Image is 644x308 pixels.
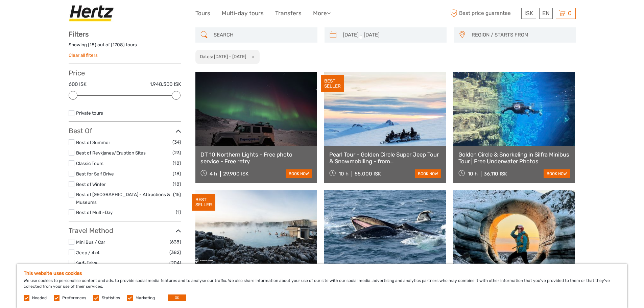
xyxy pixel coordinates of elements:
[76,192,170,205] a: Best of [GEOGRAPHIC_DATA] - Attractions & Museums
[340,29,443,41] input: SELECT DATES
[210,171,217,177] span: 4 h
[76,239,105,245] a: Mini Bus / Car
[76,250,99,255] a: Jeep / 4x4
[484,171,507,177] div: 36.110 ISK
[69,5,117,22] img: Hertz
[168,294,186,301] button: OK
[76,140,110,145] a: Best of Summer
[76,210,113,215] a: Best of Multi-Day
[173,159,181,167] span: (18)
[449,8,520,19] span: Best price guarantee
[24,270,620,276] h5: This website uses cookies
[136,295,155,301] label: Marketing
[313,8,331,18] a: More
[172,149,181,157] span: (23)
[200,151,312,165] a: DT 10 Northern Lights - Free photo service - Free retry
[275,8,302,18] a: Transfers
[69,227,181,235] h3: Travel Method
[76,150,146,156] a: Best of Reykjanes/Eruption Sites
[32,295,47,301] label: Needed
[173,180,181,188] span: (18)
[195,8,210,18] a: Tours
[62,295,86,301] label: Preferences
[69,52,98,58] a: Clear all filters
[69,81,87,88] label: 600 ISK
[113,42,123,48] label: 1708
[544,169,570,178] a: book now
[339,171,349,177] span: 10 h
[468,171,478,177] span: 10 h
[539,8,553,19] div: EN
[90,42,95,48] label: 18
[469,29,572,41] button: REGION / STARTS FROM
[567,10,573,17] span: 0
[211,29,314,41] input: SEARCH
[321,75,344,92] div: BEST SELLER
[170,238,181,246] span: (638)
[458,151,570,165] a: Golden Circle & Snorkeling in Silfra Minibus Tour | Free Underwater Photos
[76,182,106,187] a: Best of Winter
[222,8,264,18] a: Multi-day tours
[329,151,441,165] a: Pearl Tour - Golden Circle Super Jeep Tour & Snowmobiling - from [GEOGRAPHIC_DATA]
[415,169,441,178] a: book now
[76,110,103,116] a: Private tours
[169,259,181,267] span: (204)
[76,171,114,176] a: Best for Self Drive
[173,191,181,198] span: (15)
[76,161,103,166] a: Classic Tours
[102,295,120,301] label: Statistics
[176,208,181,216] span: (1)
[17,264,627,308] div: We use cookies to personalise content and ads, to provide social media features and to analyse ou...
[524,10,533,17] span: ISK
[355,171,381,177] div: 55.000 ISK
[200,54,246,59] h2: Dates: [DATE] - [DATE]
[247,53,256,60] button: x
[150,81,181,88] label: 1.948.500 ISK
[169,248,181,256] span: (382)
[69,30,89,38] strong: Filters
[223,171,248,177] div: 29.900 ISK
[69,127,181,135] h3: Best Of
[69,42,181,52] div: Showing ( ) out of ( ) tours
[192,194,215,211] div: BEST SELLER
[76,260,97,266] a: Self-Drive
[9,12,76,17] p: We're away right now. Please check back later!
[78,10,86,19] button: Open LiveChat chat widget
[172,138,181,146] span: (34)
[286,169,312,178] a: book now
[69,69,181,77] h3: Price
[173,170,181,177] span: (18)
